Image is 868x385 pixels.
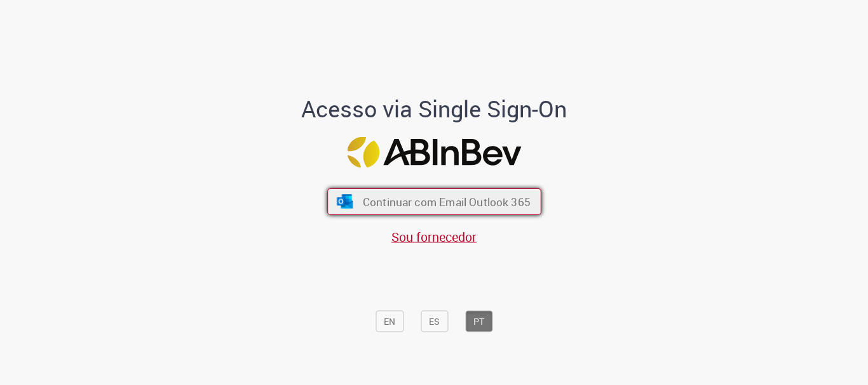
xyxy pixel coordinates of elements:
img: Logo ABInBev [347,137,521,168]
button: PT [465,311,492,332]
span: Continuar com Email Outlook 365 [362,195,530,209]
button: ícone Azure/Microsoft 360 Continuar com Email Outlook 365 [327,188,541,215]
a: Sou fornecedor [391,228,477,245]
h1: Acesso via Single Sign-On [258,96,611,122]
button: EN [376,311,403,332]
button: ES [421,311,448,332]
img: ícone Azure/Microsoft 360 [336,195,354,209]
